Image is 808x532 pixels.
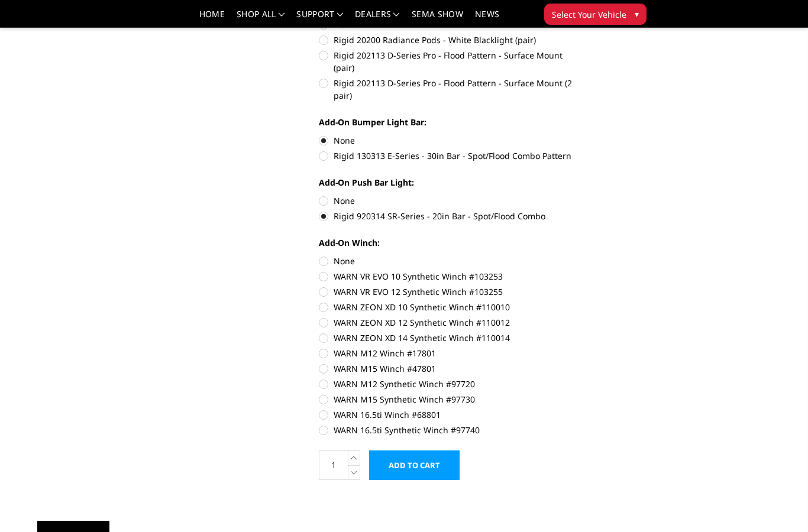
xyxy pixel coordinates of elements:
label: WARN M15 Synthetic Winch #97730 [319,393,584,406]
label: WARN ZEON XD 14 Synthetic Winch #110014 [319,332,584,344]
label: Rigid 202113 D-Series Pro - Flood Pattern - Surface Mount (2 pair) [319,77,584,102]
input: Add to Cart [369,450,460,480]
span: Select Your Vehicle [552,8,626,21]
a: Home [199,10,225,27]
label: None [319,255,584,267]
label: None [319,134,584,147]
button: Select Your Vehicle [544,4,647,25]
label: Rigid 202113 D-Series Pro - Flood Pattern - Surface Mount (pair) [319,49,584,74]
span: ▾ [635,8,639,20]
label: WARN ZEON XD 12 Synthetic Winch #110012 [319,316,584,329]
a: shop all [237,10,285,27]
label: Add-On Push Bar Light: [319,176,584,189]
label: WARN M12 Synthetic Winch #97720 [319,378,584,390]
label: WARN M15 Winch #47801 [319,362,584,375]
label: Rigid 20200 Radiance Pods - White Blacklight (pair) [319,34,584,46]
a: SEMA Show [412,10,463,27]
label: Rigid 920314 SR-Series - 20in Bar - Spot/Flood Combo [319,210,584,222]
a: Support [296,10,343,27]
label: WARN VR EVO 12 Synthetic Winch #103255 [319,286,584,298]
label: Add-On Winch: [319,236,584,249]
a: News [475,10,499,27]
label: WARN VR EVO 10 Synthetic Winch #103253 [319,270,584,283]
a: Dealers [355,10,400,27]
label: Rigid 130313 E-Series - 30in Bar - Spot/Flood Combo Pattern [319,150,584,162]
label: WARN M12 Winch #17801 [319,347,584,359]
label: WARN 16.5ti Winch #68801 [319,408,584,421]
label: Add-On Bumper Light Bar: [319,116,584,128]
label: None [319,194,584,207]
label: WARN ZEON XD 10 Synthetic Winch #110010 [319,301,584,313]
label: WARN 16.5ti Synthetic Winch #97740 [319,424,584,436]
